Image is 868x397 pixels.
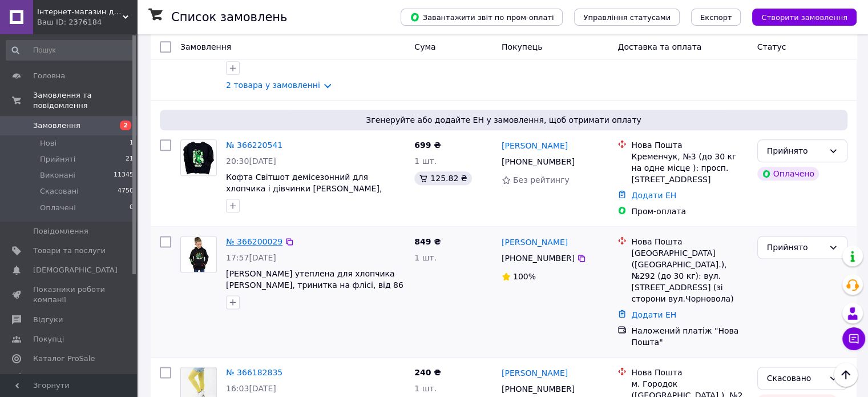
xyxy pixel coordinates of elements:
span: 0 [130,203,134,213]
span: Відгуки [33,315,63,325]
button: Наверх [834,363,858,387]
a: [PERSON_NAME] [502,367,568,379]
span: Доставка та оплата [617,42,701,51]
a: № 366200029 [226,237,282,246]
a: № 366220541 [226,141,282,150]
div: Скасовано [767,372,824,384]
div: Прийнято [767,145,824,157]
button: Чат з покупцем [842,327,865,350]
span: Статус [757,42,786,51]
span: Завантажити звіт по пром-оплаті [410,12,554,22]
span: 17:57[DATE] [226,253,276,262]
a: [PERSON_NAME] [502,140,568,151]
span: Повідомлення [33,226,88,236]
a: Кофта Світшот демісезонний для хлопчика і дівчинки [PERSON_NAME], трьохнитка петля, Без начосу, в... [226,173,394,216]
span: 4750 [118,186,134,197]
span: Каталог ProSale [33,354,95,364]
span: 1 шт. [414,384,437,393]
a: Фото товару [180,139,217,176]
div: Прийнято [767,241,824,254]
span: 20:30[DATE] [226,157,276,166]
div: [GEOGRAPHIC_DATA] ([GEOGRAPHIC_DATA].), №292 (до 30 кг): вул. [STREET_ADDRESS] (зі сторони вул.Чо... [631,247,748,304]
span: [DEMOGRAPHIC_DATA] [33,265,118,275]
span: 2 [120,121,131,130]
span: 16:03[DATE] [226,384,276,393]
span: 699 ₴ [414,141,441,150]
div: Ваш ID: 2376184 [37,17,137,27]
div: Нова Пошта [631,367,748,378]
a: Додати ЕН [631,310,676,319]
span: Замовлення [33,121,80,131]
div: [PHONE_NUMBER] [499,381,577,397]
div: Нова Пошта [631,236,748,247]
span: Замовлення [180,42,231,51]
h1: Список замовлень [171,10,287,24]
span: Покупці [33,334,64,344]
div: Нова Пошта [631,139,748,151]
span: Управління статусами [583,13,671,22]
a: Додати ЕН [631,191,676,200]
span: Згенеруйте або додайте ЕН у замовлення, щоб отримати оплату [164,114,843,126]
span: Інтернет-магазин дитячого одягу "Дітки-цукерочки" [37,7,123,17]
a: [PERSON_NAME] утеплена для хлопчика [PERSON_NAME], тринитка на флісі, від 86 см до 164 см 140 [226,269,403,301]
span: Замовлення та повідомлення [33,90,137,111]
button: Експорт [691,9,741,26]
span: Покупець [502,42,542,51]
div: 125.82 ₴ [414,171,471,185]
span: Створити замовлення [761,13,847,22]
div: Наложений платіж "Нова Пошта" [631,325,748,348]
span: 849 ₴ [414,237,441,246]
span: Товари та послуги [33,246,106,256]
span: Нові [40,138,56,149]
img: Фото товару [183,140,215,175]
img: Фото товару [186,236,212,272]
a: № 366182835 [226,368,282,377]
span: Виконані [40,170,75,181]
span: Аналітика [33,373,72,383]
div: [PHONE_NUMBER] [499,154,577,170]
span: Без рейтингу [513,175,570,185]
span: Cума [414,42,435,51]
span: Скасовані [40,186,79,197]
button: Створити замовлення [752,9,857,26]
button: Завантажити звіт по пром-оплаті [401,9,563,26]
span: 11345 [114,170,134,181]
span: 21 [126,154,134,165]
div: Кременчук, №3 (до 30 кг на одне місце ): просп. [STREET_ADDRESS] [631,151,748,185]
span: Прийняті [40,154,75,165]
span: Експорт [700,13,732,22]
span: 1 [130,138,134,149]
div: Оплачено [757,167,819,181]
div: [PHONE_NUMBER] [499,250,577,266]
input: Пошук [6,40,135,61]
button: Управління статусами [574,9,680,26]
span: Оплачені [40,203,76,213]
span: Показники роботи компанії [33,284,106,305]
span: 1 шт. [414,157,437,166]
span: 100% [513,272,536,281]
a: [PERSON_NAME] [502,236,568,248]
a: Створити замовлення [741,12,857,21]
div: Пром-оплата [631,206,748,217]
span: Головна [33,71,65,81]
span: 1 шт. [414,253,437,262]
a: Фото товару [180,236,217,272]
a: 2 товара у замовленні [226,81,320,90]
span: 240 ₴ [414,368,441,377]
